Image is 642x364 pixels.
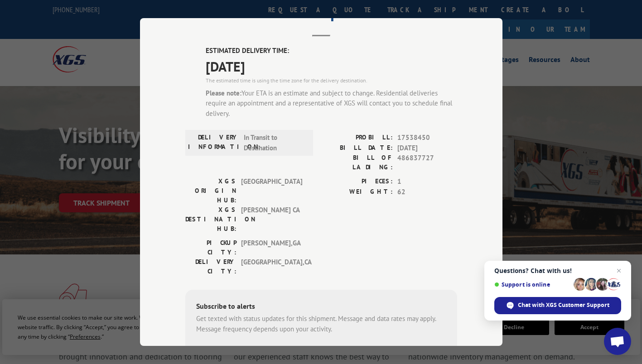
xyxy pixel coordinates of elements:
[397,143,457,153] span: [DATE]
[321,143,393,153] label: BILL DATE:
[494,281,570,288] span: Support is online
[321,187,393,197] label: WEIGHT:
[321,177,393,187] label: PIECES:
[206,89,241,97] strong: Please note:
[397,187,457,197] span: 62
[188,133,239,153] label: DELIVERY INFORMATION:
[241,177,302,205] span: [GEOGRAPHIC_DATA]
[241,205,302,234] span: [PERSON_NAME] CA
[206,88,457,119] div: Your ETA is an estimate and subject to change. Residential deliveries require an appointment and ...
[196,301,446,314] div: Subscribe to alerts
[321,133,393,143] label: PROBILL:
[206,77,457,85] div: The estimated time is using the time zone for the delivery destination.
[321,153,393,172] label: BILL OF LADING:
[185,205,237,234] label: XGS DESTINATION HUB:
[397,177,457,187] span: 1
[206,46,457,56] label: ESTIMATED DELIVERY TIME:
[397,153,457,172] span: 486837727
[185,177,237,205] label: XGS ORIGIN HUB:
[397,133,457,143] span: 17538450
[196,314,446,334] div: Get texted with status updates for this shipment. Message and data rates may apply. Message frequ...
[206,56,457,77] span: [DATE]
[494,267,621,274] span: Questions? Chat with us!
[241,257,302,276] span: [GEOGRAPHIC_DATA] , CA
[241,238,302,257] span: [PERSON_NAME] , GA
[185,257,237,276] label: DELIVERY CITY:
[494,297,621,314] span: Chat with XGS Customer Support
[604,328,631,355] a: Open chat
[244,133,305,153] span: In Transit to Destination
[185,238,237,257] label: PICKUP CITY:
[518,301,609,309] span: Chat with XGS Customer Support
